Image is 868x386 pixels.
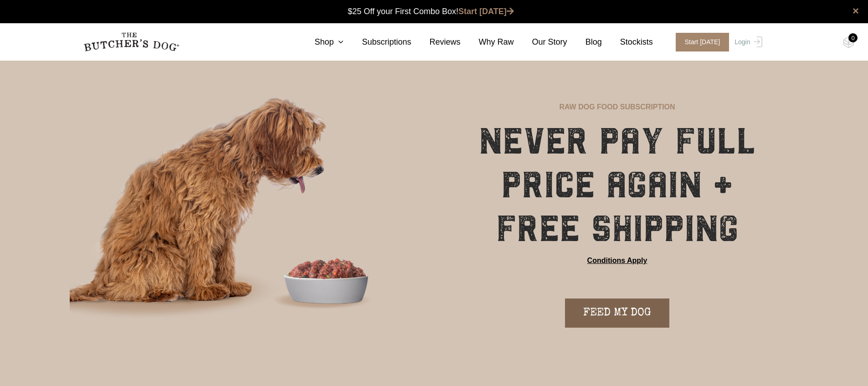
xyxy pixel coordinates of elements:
a: FEED MY DOG [565,299,669,328]
a: Start [DATE] [667,33,733,51]
img: blaze-subscription-hero [70,60,432,362]
span: Start [DATE] [676,33,729,51]
div: 0 [848,33,858,42]
a: Login [732,33,762,51]
p: RAW DOG FOOD SUBSCRIPTION [559,102,675,113]
a: Our Story [514,36,567,48]
a: Shop [296,36,344,48]
a: Subscriptions [344,36,411,48]
a: Conditions Apply [587,255,647,266]
h1: NEVER PAY FULL PRICE AGAIN + FREE SHIPPING [459,119,776,251]
a: Reviews [411,36,461,48]
a: Start [DATE] [458,7,514,16]
a: Blog [567,36,602,48]
img: TBD_Cart-Empty.png [843,36,854,48]
a: close [853,5,859,16]
a: Stockists [602,36,653,48]
a: Why Raw [461,36,514,48]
